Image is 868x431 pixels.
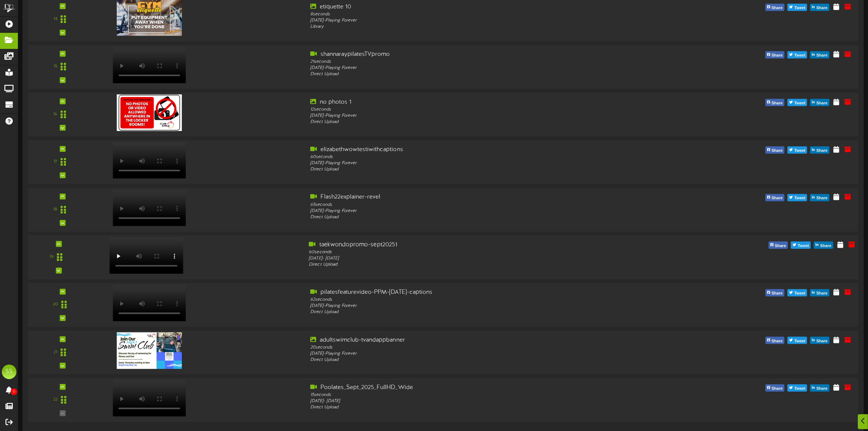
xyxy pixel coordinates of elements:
img: 42b51e91-827c-4467-a994-aaa77f680838.jpg [117,95,182,131]
div: Library [310,24,645,30]
span: Share [770,385,784,393]
div: 62 seconds [310,297,645,303]
div: adultswimclub-tvandappbanner [310,336,645,345]
button: Tweet [787,289,807,297]
div: Direct Upload [310,357,645,363]
div: taekwondopromo-sept20251 [309,241,647,249]
span: Tweet [793,99,807,107]
div: 14 [54,16,57,23]
button: Tweet [787,99,807,106]
button: Tweet [787,194,807,201]
span: Share [770,337,784,345]
button: Share [810,147,829,154]
button: Tweet [787,384,807,392]
span: Share [770,195,784,203]
div: elizabethwowtestiwithcaptions [310,146,645,154]
button: Share [765,384,785,392]
div: 15 [54,64,57,70]
div: Direct Upload [310,167,645,173]
div: 21 seconds [310,59,645,65]
button: Share [765,194,785,201]
span: Share [770,52,784,60]
div: Direct Upload [310,309,645,316]
button: Share [765,289,785,297]
button: Share [810,194,829,201]
span: Share [815,290,829,298]
div: [DATE] - Playing Forever [310,113,645,119]
span: Tweet [793,337,807,345]
div: 20 [53,302,58,308]
div: [DATE] - Playing Forever [310,160,645,166]
span: Tweet [793,195,807,203]
div: [DATE] - Playing Forever [310,303,645,309]
button: Tweet [787,337,807,344]
div: Poolates_Sept_2025_FullHD_Wide [310,384,645,392]
div: [DATE] - Playing Forever [310,208,645,214]
button: Share [765,51,785,59]
div: shannaraypilatesTVpromo [310,50,645,59]
div: pilatesfeaturevideo-PPM-[DATE]-captions [310,288,645,297]
span: Share [815,195,829,203]
button: Tweet [791,242,811,249]
button: Share [765,147,785,154]
span: Tweet [793,4,807,12]
button: Share [810,4,829,11]
div: 22 [53,397,58,403]
button: Tweet [787,4,807,11]
img: 21370e83-f697-4fa1-8aff-1a4ad2bcf042.jpg [117,332,182,369]
div: 60 seconds [309,249,647,255]
span: Tweet [793,147,807,155]
button: Share [765,337,785,344]
div: 20 seconds [310,345,645,351]
button: Share [810,99,829,106]
button: Share [810,289,829,297]
div: no photos 1 [310,98,645,107]
div: Direct Upload [310,119,645,125]
span: Share [815,52,829,60]
div: 15 seconds [310,392,645,398]
span: Tweet [796,242,810,250]
div: [DATE] - [DATE] [309,255,647,262]
div: 65 seconds [310,202,645,208]
div: 8 seconds [310,11,645,18]
button: Share [810,337,829,344]
span: Share [815,337,829,345]
div: 16 [53,111,57,118]
span: Share [770,290,784,298]
div: 21 [54,349,57,355]
span: Share [819,242,833,250]
span: Share [815,147,829,155]
div: 17 [54,159,57,165]
span: Share [770,147,784,155]
div: SS [2,365,16,379]
div: [DATE] - Playing Forever [310,65,645,72]
button: Share [765,4,785,11]
div: Direct Upload [309,262,647,268]
button: Tweet [787,51,807,59]
div: 12 seconds [310,107,645,113]
div: [DATE] - [DATE] [310,398,645,404]
span: Share [773,242,787,250]
div: 19 [50,254,54,260]
span: Share [815,99,829,107]
button: Share [810,51,829,59]
div: [DATE] - Playing Forever [310,18,645,24]
span: Tweet [793,52,807,60]
div: Direct Upload [310,72,645,78]
div: Direct Upload [310,214,645,220]
span: Tweet [793,385,807,393]
span: Share [770,4,784,12]
div: Flash22explainer-revel [310,193,645,202]
span: Share [770,99,784,107]
span: 0 [11,388,17,395]
div: [DATE] - Playing Forever [310,351,645,357]
span: Share [815,385,829,393]
button: Tweet [787,147,807,154]
button: Share [814,242,833,249]
span: Share [815,4,829,12]
button: Share [768,242,788,249]
button: Share [765,99,785,106]
span: Tweet [793,290,807,298]
button: Share [810,384,829,392]
div: Direct Upload [310,405,645,411]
